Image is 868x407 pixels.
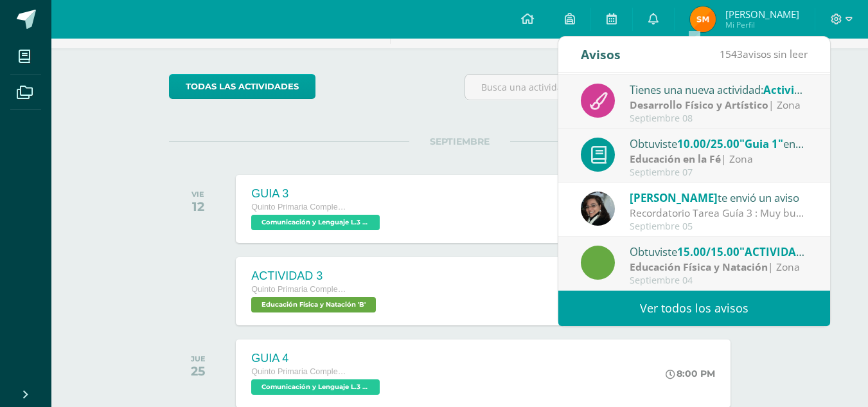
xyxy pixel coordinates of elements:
[581,192,615,226] img: 7bd163c6daa573cac875167af135d202.png
[169,74,315,99] a: todas las Actividades
[251,379,380,395] span: Comunicación y Lenguaje L.3 (Inglés y Laboratorio) 'B'
[191,190,204,199] div: VIE
[690,6,716,32] img: 4d4a0b93b4593fd797670cfad7e27ec8.png
[251,215,380,230] span: Comunicación y Lenguaje L.3 (Inglés y Laboratorio) 'B'
[740,244,818,259] span: "ACTIVIDAD 2"
[251,203,348,212] span: Quinto Primaria Complementaria
[191,354,206,363] div: JUE
[630,189,808,206] div: te envió un aviso
[251,297,376,312] span: Educación Física y Natación 'B'
[720,47,808,61] span: avisos sin leer
[677,244,740,259] span: 15.00/15.00
[251,285,348,294] span: Quinto Primaria Complementaria
[677,136,740,151] span: 10.00/25.00
[630,275,808,286] div: Septiembre 04
[740,136,783,151] span: "Guia 1"
[725,19,799,30] span: Mi Perfil
[630,260,768,274] strong: Educación Física y Natación
[630,98,768,112] strong: Desarrollo Físico y Artístico
[630,152,808,167] div: | Zona
[251,367,348,376] span: Quinto Primaria Complementaria
[720,47,743,61] span: 1543
[666,368,715,379] div: 8:00 PM
[630,135,808,152] div: Obtuviste en
[465,75,750,100] input: Busca una actividad próxima aquí...
[251,187,383,201] div: GUIA 3
[630,243,808,260] div: Obtuviste en
[191,199,204,214] div: 12
[630,167,808,178] div: Septiembre 07
[725,8,799,21] span: [PERSON_NAME]
[630,98,808,113] div: | Zona
[630,260,808,275] div: | Zona
[558,291,830,326] a: Ver todos los avisos
[409,136,510,147] span: SEPTIEMBRE
[191,363,206,379] div: 25
[630,221,808,232] div: Septiembre 05
[630,81,808,98] div: Tienes una nueva actividad:
[630,206,808,221] div: Recordatorio Tarea Guía 3 : Muy buen día queridos alumnos y apreciables Padres de Familia Reciban...
[251,352,383,365] div: GUIA 4
[251,269,379,283] div: ACTIVIDAD 3
[630,190,718,205] span: [PERSON_NAME]
[630,152,721,166] strong: Educación en la Fé
[630,113,808,124] div: Septiembre 08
